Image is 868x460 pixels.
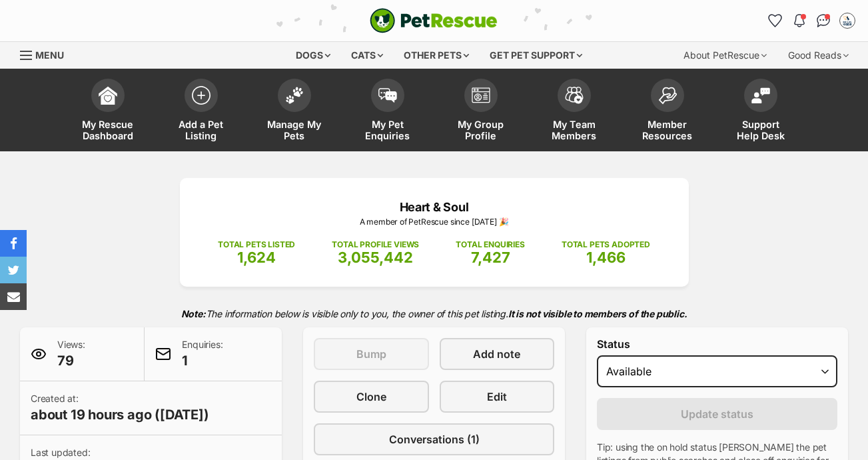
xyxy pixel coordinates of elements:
[751,87,770,103] img: help-desk-icon-fdf02630f3aa405de69fd3d07c3f3aa587a6932b1a1747fa1d2bba05be0121f9.svg
[237,249,276,266] span: 1,624
[31,405,209,424] span: about 19 hours ago ([DATE])
[658,87,677,105] img: member-resources-icon-8e73f808a243e03378d46382f2149f9095a855e16c252ad45f914b54edf8863c.svg
[314,423,554,455] a: Conversations (1)
[155,72,248,151] a: Add a Pet Listing
[248,72,341,151] a: Manage My Pets
[338,249,413,266] span: 3,055,442
[544,119,604,141] span: My Team Members
[332,239,419,251] p: TOTAL PROFILE VIEWS
[370,8,498,33] a: PetRescue
[528,72,621,151] a: My Team Members
[192,86,211,105] img: add-pet-listing-icon-0afa8454b4691262ce3f59096e99ab1cd57d4a30225e0717b998d2c9b9846f56.svg
[57,351,85,370] span: 79
[78,119,138,141] span: My Rescue Dashboard
[378,88,397,103] img: pet-enquiries-icon-7e3ad2cf08bfb03b45e93fb7055b45f3efa6380592205ae92323e6603595dc1f.svg
[451,119,511,141] span: My Group Profile
[20,42,73,66] a: Menu
[597,398,837,430] button: Update status
[638,119,697,141] span: Member Resources
[837,10,858,31] button: My account
[731,119,791,141] span: Support Help Desk
[356,346,386,362] span: Bump
[61,72,155,151] a: My Rescue Dashboard
[813,10,834,31] a: Conversations
[480,42,592,69] div: Get pet support
[57,338,85,370] p: Views:
[562,239,650,251] p: TOTAL PETS ADOPTED
[181,308,206,319] strong: Note:
[779,42,858,69] div: Good Reads
[182,351,222,370] span: 1
[681,406,753,422] span: Update status
[714,72,807,151] a: Support Help Desk
[370,8,498,33] img: logo-cat-932fe2b9b8326f06289b0f2fb663e598f794de774fb13d1741a6617ecf9a85b4.svg
[171,119,231,141] span: Add a Pet Listing
[473,346,520,362] span: Add note
[456,239,524,251] p: TOTAL ENQUIRIES
[565,87,584,104] img: team-members-icon-5396bd8760b3fe7c0b43da4ab00e1e3bb1a5d9ba89233759b79545d2d3fc5d0d.svg
[674,42,776,69] div: About PetRescue
[342,42,392,69] div: Cats
[440,381,555,413] a: Edit
[200,216,669,228] p: A member of PetRescue since [DATE] 🎉
[841,14,854,27] img: Megan Ostwald profile pic
[508,308,687,319] strong: It is not visible to members of the public.
[389,431,480,447] span: Conversations (1)
[218,239,295,251] p: TOTAL PETS LISTED
[765,10,786,31] a: Favourites
[314,338,429,370] button: Bump
[434,72,528,151] a: My Group Profile
[765,10,858,31] ul: Account quick links
[356,389,386,405] span: Clone
[264,119,324,141] span: Manage My Pets
[99,86,117,105] img: dashboard-icon-eb2f2d2d3e046f16d808141f083e7271f6b2e854fb5c12c21221c1fb7104beca.svg
[20,300,848,327] p: The information below is visible only to you, the owner of this pet listing.
[621,72,714,151] a: Member Resources
[471,249,510,266] span: 7,427
[285,87,304,104] img: manage-my-pets-icon-02211641906a0b7f246fdf0571729dbe1e7629f14944591b6c1af311fb30b64b.svg
[472,87,490,103] img: group-profile-icon-3fa3cf56718a62981997c0bc7e787c4b2cf8bcc04b72c1350f741eb67cf2f40e.svg
[182,338,222,370] p: Enquiries:
[586,249,626,266] span: 1,466
[794,14,805,27] img: notifications-46538b983faf8c2785f20acdc204bb7945ddae34d4c08c2a6579f10ce5e182be.svg
[314,381,429,413] a: Clone
[358,119,418,141] span: My Pet Enquiries
[200,198,669,216] p: Heart & Soul
[35,49,64,61] span: Menu
[817,14,831,27] img: chat-41dd97257d64d25036548639549fe6c8038ab92f7586957e7f3b1b290dea8141.svg
[341,72,434,151] a: My Pet Enquiries
[31,392,209,424] p: Created at:
[487,389,507,405] span: Edit
[286,42,340,69] div: Dogs
[394,42,478,69] div: Other pets
[440,338,555,370] a: Add note
[789,10,810,31] button: Notifications
[597,338,837,350] label: Status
